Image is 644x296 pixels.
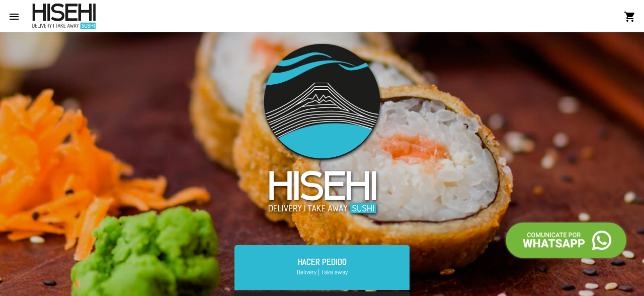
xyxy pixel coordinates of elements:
[624,11,636,23] mat-icon: shopping_cart
[8,11,20,23] mat-icon: menu
[254,33,390,225] img: logo-slider3.png
[247,267,397,277] span: - Delivery | Take away -
[503,220,629,261] img: call-whatsapp.png
[234,245,410,289] a: Hacer Pedido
